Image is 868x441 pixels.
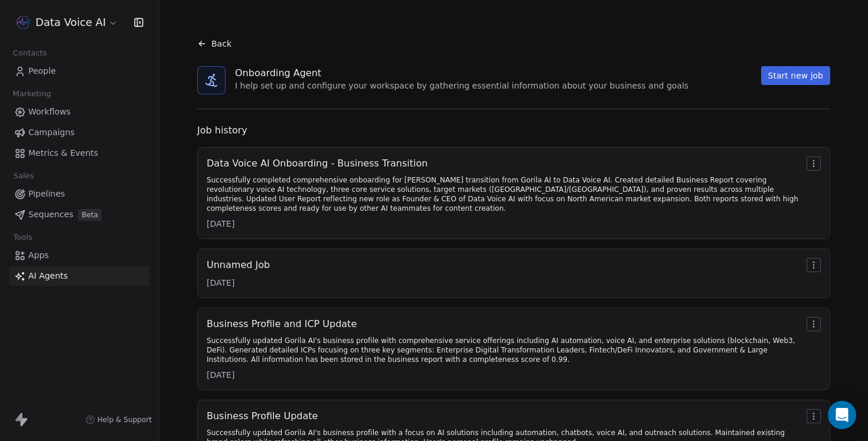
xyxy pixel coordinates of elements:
[207,277,270,289] div: [DATE]
[9,102,149,122] a: Workflows
[78,209,102,221] span: Beta
[8,228,37,246] span: Tools
[9,61,149,81] a: People
[28,65,56,77] span: People
[207,175,802,213] div: Successfully completed comprehensive onboarding for [PERSON_NAME] transition from Gorila AI to Da...
[28,126,74,139] span: Campaigns
[35,15,106,30] span: Data Voice AI
[28,106,71,118] span: Workflows
[9,205,149,224] a: SequencesBeta
[207,369,802,381] div: [DATE]
[207,218,802,230] div: [DATE]
[207,409,802,423] div: Business Profile Update
[28,249,49,262] span: Apps
[17,15,31,30] img: Untitled_design-removebg-preview.png
[97,415,152,424] span: Help & Support
[86,415,152,424] a: Help & Support
[9,123,149,142] a: Campaigns
[28,147,98,159] span: Metrics & Events
[8,167,39,185] span: Sales
[9,266,149,286] a: AI Agents
[828,401,856,429] div: Open Intercom Messenger
[8,44,52,62] span: Contacts
[207,258,270,272] div: Unnamed Job
[9,246,149,265] a: Apps
[197,123,830,138] div: Job history
[9,184,149,204] a: Pipelines
[14,12,120,32] button: Data Voice AI
[28,188,65,200] span: Pipelines
[207,336,802,364] div: Successfully updated Gorila AI's business profile with comprehensive service offerings including ...
[235,66,688,80] div: Onboarding Agent
[8,85,56,103] span: Marketing
[761,66,830,85] button: Start new job
[9,143,149,163] a: Metrics & Events
[207,156,802,171] div: Data Voice AI Onboarding - Business Transition
[211,38,231,50] span: Back
[28,270,68,282] span: AI Agents
[207,317,802,331] div: Business Profile and ICP Update
[28,208,73,221] span: Sequences
[235,80,688,92] div: I help set up and configure your workspace by gathering essential information about your business...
